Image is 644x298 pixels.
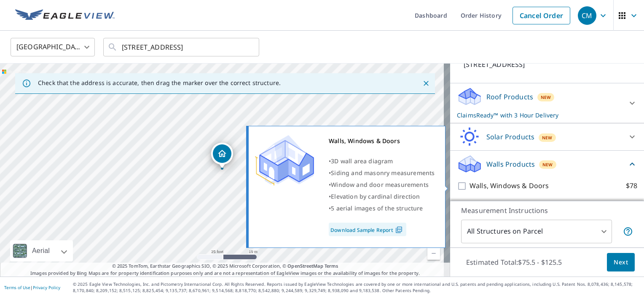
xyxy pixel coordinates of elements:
[329,135,435,147] div: Walls, Windows & Doors
[4,285,60,290] p: |
[38,79,281,87] p: Check that the address is accurate, then drag the marker over the correct structure.
[30,240,52,261] div: Aerial
[325,263,338,269] a: Terms
[464,59,607,69] p: [STREET_ADDRESS]
[461,205,633,216] p: Measurement Instructions
[329,155,435,167] div: •
[457,154,637,174] div: Walls ProductsNew
[513,7,570,24] a: Cancel Order
[393,226,405,234] img: Pdf Icon
[427,247,440,260] a: Current Level 20, Zoom Out
[542,134,553,141] span: New
[255,135,314,186] img: Premium
[459,253,569,271] p: Estimated Total: $75.5 - $125.5
[578,6,596,25] div: CM
[73,281,640,294] p: © 2025 Eagle View Technologies, Inc. and Pictometry International Corp. All Rights Reserved. Repo...
[331,204,423,212] span: 5 aerial images of the structure
[331,157,393,165] span: 3D wall area diagram
[626,181,637,191] p: $78
[542,161,553,168] span: New
[486,159,535,169] p: Walls Products
[4,285,30,290] a: Terms of Use
[607,253,635,272] button: Next
[486,132,534,142] p: Solar Products
[331,169,435,177] span: Siding and masonry measurements
[112,263,338,270] span: © 2025 TomTom, Earthstar Geographics SIO, © 2025 Microsoft Corporation, ©
[331,192,420,200] span: Elevation by cardinal direction
[15,9,115,22] img: EV Logo
[541,94,551,101] span: New
[461,220,612,243] div: All Structures on Parcel
[329,191,435,202] div: •
[287,263,323,269] a: OpenStreetMap
[470,181,549,191] p: Walls, Windows & Doors
[11,35,95,59] div: [GEOGRAPHIC_DATA]
[329,179,435,191] div: •
[122,35,242,59] input: Search by address or latitude-longitude
[329,167,435,179] div: •
[10,240,73,261] div: Aerial
[457,87,637,120] div: Roof ProductsNewClaimsReady™ with 3 Hour Delivery
[421,78,432,89] button: Close
[614,257,628,268] span: Next
[211,143,233,169] div: Dropped pin, building 1, Residential property, 13 Indigo Ln Goose Creek, SC 29445
[33,285,60,290] a: Privacy Policy
[486,92,533,102] p: Roof Products
[331,181,429,189] span: Window and door measurements
[329,202,435,214] div: •
[329,223,406,236] a: Download Sample Report
[457,127,637,147] div: Solar ProductsNew
[623,226,633,237] span: Your report will include each building or structure inside the parcel boundary. In some cases, du...
[457,111,622,120] p: ClaimsReady™ with 3 Hour Delivery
